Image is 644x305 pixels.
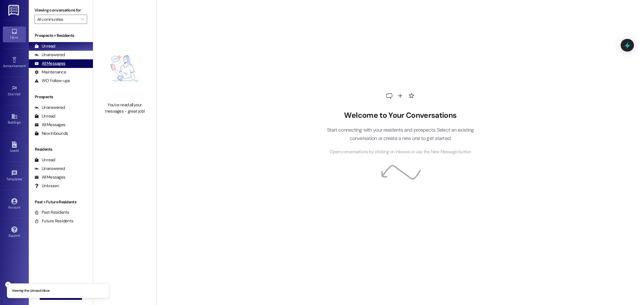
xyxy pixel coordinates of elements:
[29,199,93,205] div: Past + Future Residents
[35,209,69,215] div: Past Residents
[330,148,471,156] span: Open conversations by clicking on inboxes or use the New Message button
[35,60,65,67] div: All Messages
[35,218,73,224] div: Future Residents
[318,126,483,142] p: Start connecting with your residents and prospects. Select an existing conversation or create a n...
[35,69,66,75] div: Maintenance
[3,196,26,212] a: Account
[81,17,84,22] i: 
[12,288,49,293] p: Viewing the Unread inbox
[35,113,55,119] div: Unread
[100,102,150,114] div: You've read all your messages - great job!
[3,26,26,42] a: Inbox
[22,176,23,180] span: •
[8,5,20,16] img: ResiDesk Logo
[3,111,26,127] a: Buildings
[29,94,93,100] div: Prospects
[35,166,65,172] div: Unanswered
[35,130,68,137] div: New Inbounds
[35,174,65,180] div: All Messages
[35,43,55,49] div: Unread
[35,52,65,58] div: Unanswered
[29,33,93,39] div: Prospects + Residents
[29,146,93,152] div: Residents
[3,83,26,99] a: Site Visit •
[318,111,483,120] h2: Welcome to Your Conversations
[37,15,78,24] input: All communities
[35,183,59,189] div: Unknown
[26,63,26,67] span: •
[35,6,87,15] label: Viewing conversations for
[3,168,26,184] a: Templates •
[35,157,55,163] div: Unread
[3,225,26,240] a: Support
[35,78,70,84] div: WO Follow-ups
[100,38,150,99] img: empty-state
[5,282,11,287] button: Close toast
[3,140,26,155] a: Leads
[35,105,65,111] div: Unanswered
[21,91,22,95] span: •
[35,122,65,128] div: All Messages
